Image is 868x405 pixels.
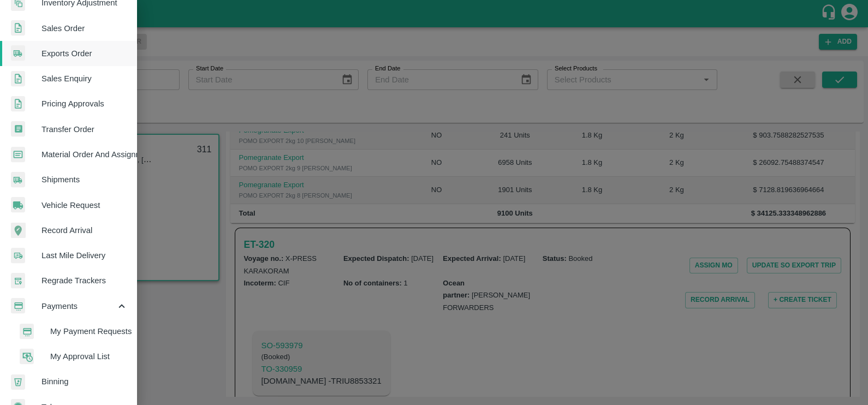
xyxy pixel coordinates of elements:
[50,350,128,362] span: My Approval List
[11,374,25,390] img: bin
[11,96,25,112] img: sales
[41,174,128,186] span: Shipments
[11,147,25,163] img: centralMaterial
[41,224,128,236] span: Record Arrival
[11,298,25,314] img: payment
[11,248,25,264] img: delivery
[41,148,128,160] span: Material Order And Assignment
[11,71,25,87] img: sales
[50,325,128,337] span: My Payment Requests
[11,223,26,238] img: recordArrival
[41,376,128,388] span: Binning
[11,273,25,289] img: whTracker
[41,73,128,85] span: Sales Enquiry
[41,199,128,211] span: Vehicle Request
[41,275,128,287] span: Regrade Trackers
[11,172,25,188] img: shipments
[11,20,25,36] img: sales
[20,324,34,340] img: payment
[11,121,25,137] img: whTransfer
[41,98,128,110] span: Pricing Approvals
[11,197,25,213] img: vehicle
[9,319,136,344] a: paymentMy Payment Requests
[41,300,116,312] span: Payments
[20,348,34,365] img: approval
[11,45,25,61] img: shipments
[41,249,128,261] span: Last Mile Delivery
[41,47,128,59] span: Exports Order
[41,123,128,135] span: Transfer Order
[41,22,128,34] span: Sales Order
[9,344,136,369] a: approvalMy Approval List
